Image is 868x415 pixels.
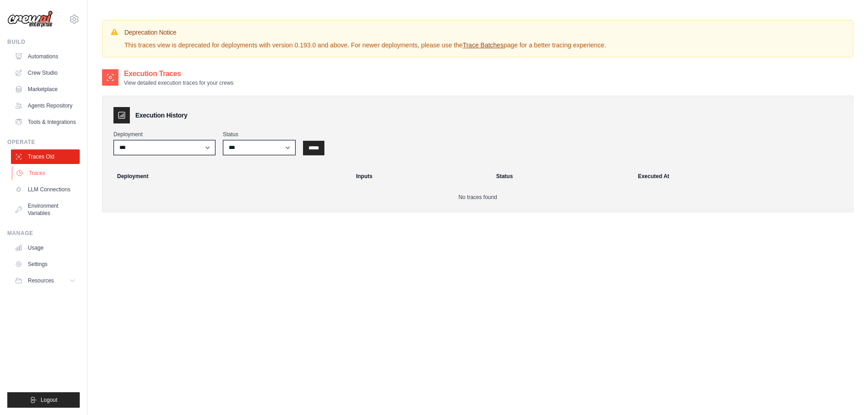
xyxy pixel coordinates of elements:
a: Automations [11,49,80,64]
a: Environment Variables [11,199,80,220]
a: Marketplace [11,82,80,97]
th: Inputs [350,166,490,186]
h3: Deprecation Notice [124,28,606,37]
p: No traces found [113,194,842,201]
a: Traces Old [11,149,80,164]
a: Agents Repository [11,98,80,113]
a: Settings [11,257,80,272]
div: Build [7,38,80,46]
label: Deployment [113,131,216,138]
a: LLM Connections [11,182,80,197]
h3: Execution History [135,111,187,120]
a: Crew Studio [11,66,80,80]
th: Executed At [632,166,849,186]
span: Resources [28,277,54,284]
a: Tools & Integrations [11,115,80,129]
button: Resources [11,273,80,288]
p: View detailed execution traces for your crews [124,79,234,87]
th: Deployment [106,166,350,186]
p: This traces view is deprecated for deployments with version 0.193.0 and above. For newer deployme... [124,41,606,50]
label: Status [223,131,296,138]
th: Status [491,166,632,186]
div: Manage [7,230,80,237]
a: Trace Batches [462,41,503,49]
img: Logo [7,10,53,28]
div: Operate [7,138,80,146]
a: Usage [11,241,80,255]
a: Traces [12,166,81,180]
h2: Execution Traces [124,68,234,79]
button: Logout [7,392,80,408]
span: Logout [41,396,57,404]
